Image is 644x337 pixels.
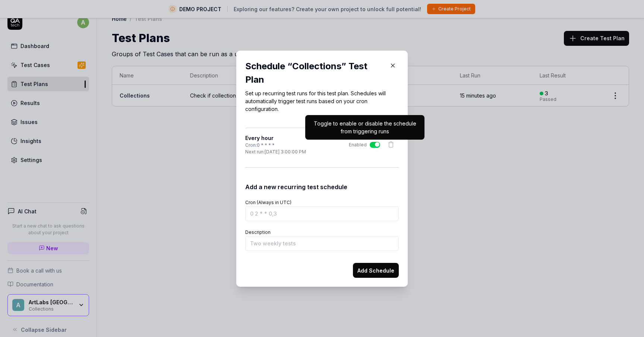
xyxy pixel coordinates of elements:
label: Cron (Always in UTC) [245,200,291,205]
div: Enabled [349,141,367,148]
div: Next run: [DATE] 3:00:00 PM [245,149,306,155]
button: Add Schedule [353,263,399,278]
div: Add a new recurring test schedule [245,179,399,191]
p: Set up recurring test runs for this test plan. Schedules will automatically trigger test runs bas... [245,89,399,113]
h4: Every hour [245,134,306,142]
input: 0 2 * * 0,3 [245,206,399,221]
div: Schedule “ Collections ” Test Plan [245,60,384,86]
button: Enabled [370,142,380,147]
label: Description [245,229,271,235]
button: Close Modal [387,60,399,71]
input: Two weekly tests [245,236,399,251]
